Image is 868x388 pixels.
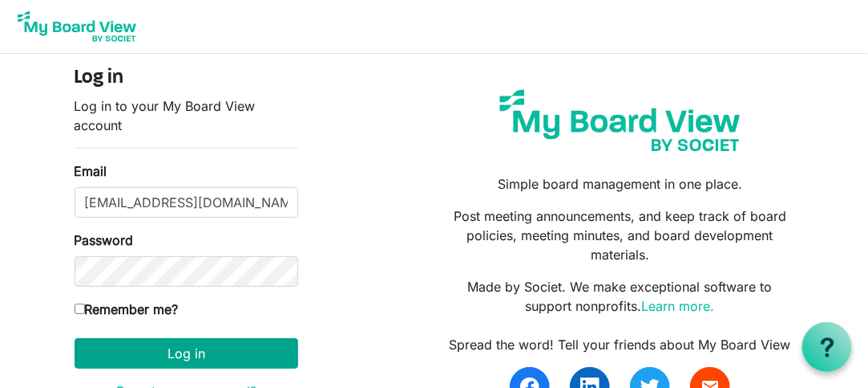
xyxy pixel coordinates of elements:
p: Simple board management in one place. [446,174,793,194]
button: Log in [75,338,298,369]
label: Remember me? [75,300,179,319]
a: Learn more. [641,298,714,314]
img: My Board View Logo [13,6,141,47]
p: Log in to your My Board View account [75,96,298,135]
input: Remember me? [75,304,85,314]
label: Email [75,161,107,181]
label: Password [75,231,134,250]
img: my-board-view-societ.svg [490,80,751,161]
h4: Log in [75,67,298,90]
p: Made by Societ. We make exceptional software to support nonprofits. [446,277,793,316]
p: Post meeting announcements, and keep track of board policies, meeting minutes, and board developm... [446,206,793,264]
div: Spread the word! Tell your friends about My Board View [446,335,793,354]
